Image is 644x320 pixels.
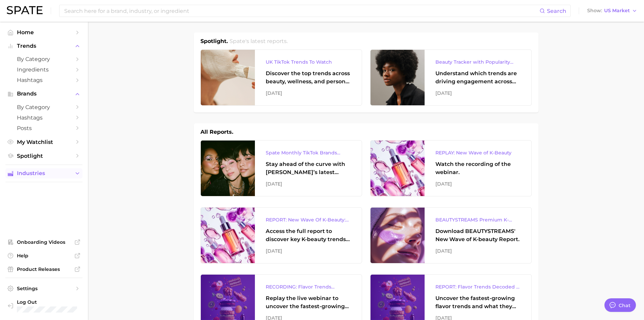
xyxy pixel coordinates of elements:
div: BEAUTYSTREAMS Premium K-beauty Trends Report [435,216,521,224]
button: ShowUS Market [586,6,639,15]
div: Access the full report to discover key K-beauty trends influencing [DATE] beauty market [266,227,351,243]
div: Replay the live webinar to uncover the fastest-growing flavor trends and what they signal about e... [266,294,351,311]
span: Posts [17,125,71,131]
img: SPATE [7,6,43,14]
div: Uncover the fastest-growing flavor trends and what they signal about evolving consumer tastes. [435,294,521,311]
div: REPORT: Flavor Trends Decoded - What's New & What's Next According to TikTok & Google [435,283,521,291]
a: by Category [5,102,82,112]
span: Ingredients [17,66,71,73]
a: BEAUTYSTREAMS Premium K-beauty Trends ReportDownload BEAUTYSTREAMS' New Wave of K-beauty Report.[... [370,207,532,263]
a: REPLAY: New Wave of K-BeautyWatch the recording of the webinar.[DATE] [370,140,532,196]
a: UK TikTok Trends To WatchDiscover the top trends across beauty, wellness, and personal care on Ti... [200,49,362,106]
span: Onboarding Videos [17,239,71,245]
div: [DATE] [266,247,351,255]
a: Spate Monthly TikTok Brands TrackerStay ahead of the curve with [PERSON_NAME]’s latest monthly tr... [200,140,362,196]
h1: Spotlight. [200,37,228,45]
span: Log Out [17,299,100,305]
input: Search here for a brand, industry, or ingredient [64,5,540,17]
span: Help [17,253,71,259]
span: US Market [604,9,630,13]
span: Hashtags [17,114,71,121]
h2: Spate's latest reports. [230,37,288,45]
h1: All Reports. [200,128,233,136]
span: Industries [17,170,71,176]
div: Beauty Tracker with Popularity Index [435,58,521,66]
span: by Category [17,56,71,62]
a: REPORT: New Wave Of K-Beauty: [GEOGRAPHIC_DATA]’s Trending Innovations In Skincare & Color Cosmet... [200,207,362,263]
button: Trends [5,41,82,51]
span: Hashtags [17,77,71,83]
span: Product Releases [17,266,71,272]
button: Brands [5,89,82,99]
a: by Category [5,54,82,64]
div: [DATE] [266,89,351,97]
a: Onboarding Videos [5,237,82,247]
span: Show [587,9,602,13]
div: [DATE] [266,180,351,188]
a: Ingredients [5,64,82,75]
a: My Watchlist [5,137,82,147]
span: Settings [17,285,71,292]
div: Spate Monthly TikTok Brands Tracker [266,149,351,157]
div: RECORDING: Flavor Trends Decoded - What's New & What's Next According to TikTok & Google [266,283,351,291]
a: Hashtags [5,112,82,123]
span: My Watchlist [17,139,71,145]
span: Brands [17,91,71,97]
span: Trends [17,43,71,49]
a: Hashtags [5,75,82,85]
a: Help [5,251,82,261]
a: Beauty Tracker with Popularity IndexUnderstand which trends are driving engagement across platfor... [370,49,532,106]
div: Download BEAUTYSTREAMS' New Wave of K-beauty Report. [435,227,521,243]
div: REPORT: New Wave Of K-Beauty: [GEOGRAPHIC_DATA]’s Trending Innovations In Skincare & Color Cosmetics [266,216,351,224]
div: Discover the top trends across beauty, wellness, and personal care on TikTok [GEOGRAPHIC_DATA]. [266,69,351,86]
div: [DATE] [435,89,521,97]
div: Stay ahead of the curve with [PERSON_NAME]’s latest monthly tracker, spotlighting the fastest-gro... [266,160,351,176]
span: Home [17,29,71,36]
a: Product Releases [5,264,82,274]
a: Settings [5,283,82,294]
div: REPLAY: New Wave of K-Beauty [435,149,521,157]
div: Understand which trends are driving engagement across platforms in the skin, hair, makeup, and fr... [435,69,521,86]
span: Spotlight [17,153,71,159]
div: UK TikTok Trends To Watch [266,58,351,66]
button: Industries [5,168,82,178]
div: Watch the recording of the webinar. [435,160,521,176]
div: [DATE] [435,247,521,255]
span: by Category [17,104,71,110]
div: [DATE] [435,180,521,188]
a: Posts [5,123,82,133]
a: Spotlight [5,151,82,161]
a: Home [5,27,82,38]
a: Log out. Currently logged in with e-mail adam.knight@swansonhealth.com. [5,297,82,315]
span: Search [547,8,566,14]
